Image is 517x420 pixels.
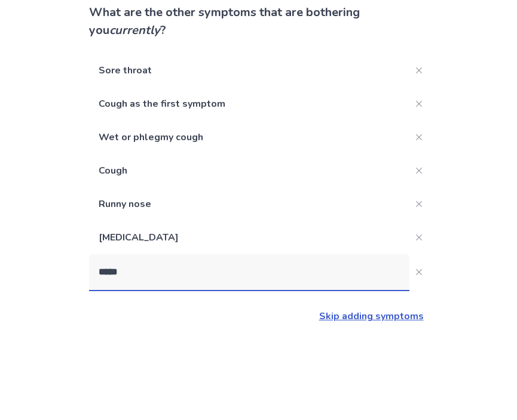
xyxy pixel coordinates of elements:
[89,154,409,187] p: Cough
[89,254,409,290] input: Close
[89,221,409,254] p: [MEDICAL_DATA]
[89,121,409,154] p: Wet or phlegmy cough
[89,187,409,221] p: Runny nose
[409,228,429,247] button: Close
[89,4,429,39] p: What are the other symptoms that are bothering you ?
[409,94,429,113] button: Close
[409,61,429,80] button: Close
[409,128,429,147] button: Close
[409,262,429,282] button: Close
[89,54,409,87] p: Sore throat
[109,22,160,38] i: currently
[319,310,424,323] a: Skip adding symptoms
[409,161,429,180] button: Close
[409,194,429,214] button: Close
[89,87,409,121] p: Cough as the first symptom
